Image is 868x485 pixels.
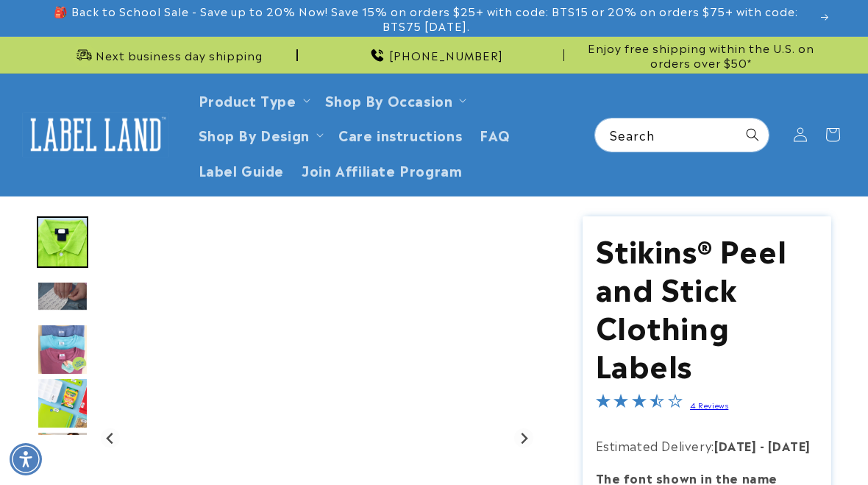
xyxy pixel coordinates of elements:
a: Join Affiliate Program [293,152,471,187]
summary: Shop By Design [190,117,330,152]
img: null [37,281,88,311]
a: 4 Reviews [690,400,728,410]
summary: Shop By Occasion [316,82,473,117]
iframe: Gorgias live chat messenger [721,422,853,470]
a: Label Guide [190,152,294,187]
span: FAQ [480,126,511,143]
span: Shop By Occasion [325,91,453,108]
span: 3.5-star overall rating [596,395,683,413]
button: Search [736,118,769,151]
div: Announcement [570,37,831,73]
div: Announcement [37,37,298,73]
span: [PHONE_NUMBER] [389,48,503,63]
a: Care instructions [330,117,471,152]
span: 🎒 Back to School Sale - Save up to 20% Now! Save 15% on orders $25+ with code: BTS15 or 20% on or... [37,4,815,32]
a: FAQ [471,117,519,152]
span: Join Affiliate Program [302,161,462,178]
img: Label Land [22,112,169,157]
h1: Stikins® Peel and Stick Clothing Labels [596,230,819,383]
span: Next business day shipping [96,48,263,63]
img: stick and wear labels, washable and waterproof [37,431,88,483]
div: Go to slide 6 [37,431,88,483]
div: Announcement [304,37,565,73]
p: Estimated Delivery: [596,435,819,456]
img: Peel and Stick Clothing Labels - Label Land [37,378,88,429]
span: Label Guide [199,161,285,178]
img: Peel and Stick Clothing Labels - Label Land [37,324,88,375]
div: Go to slide 5 [37,378,88,429]
button: Next slide [514,428,534,448]
span: Care instructions [338,126,462,143]
div: Go to slide 2 [37,216,88,268]
summary: Product Type [190,82,316,117]
a: Product Type [199,90,296,110]
div: Go to slide 3 [37,270,88,322]
div: Go to slide 4 [37,324,88,375]
img: Peel and Stick Clothing Labels - Label Land [37,216,88,268]
a: Label Land [17,106,175,163]
a: Shop By Design [199,124,310,144]
span: Enjoy free shipping within the U.S. on orders over $50* [570,40,831,69]
div: Accessibility Menu [10,443,42,475]
strong: [DATE] [714,436,757,454]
